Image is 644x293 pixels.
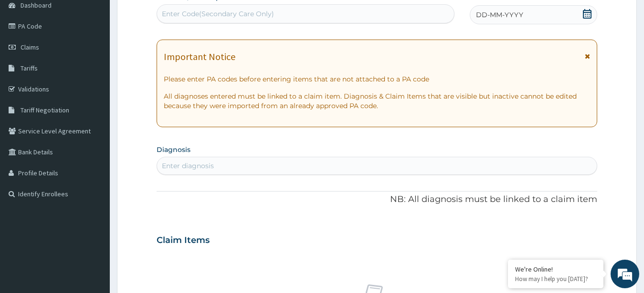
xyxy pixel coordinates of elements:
p: Please enter PA codes before entering items that are not attached to a PA code [164,74,591,84]
div: Enter Code(Secondary Care Only) [162,9,274,19]
h1: Important Notice [164,51,235,62]
span: Claims [21,43,39,51]
p: How may I help you today? [515,275,596,283]
h3: Claim Items [157,235,210,246]
span: Tariffs [21,64,38,72]
span: DD-MM-YYYY [476,10,523,20]
textarea: Type your message and hit 'Enter' [5,193,182,227]
span: We're online! [55,87,132,183]
p: NB: All diagnosis must be linked to a claim item [157,193,598,206]
p: All diagnoses entered must be linked to a claim item. Diagnosis & Claim Items that are visible bu... [164,91,591,111]
span: Dashboard [21,1,52,10]
label: Diagnosis [157,145,190,154]
img: d_794563401_company_1708531726252_794563401 [18,48,39,71]
div: We're Online! [515,265,596,273]
span: Tariff Negotiation [21,106,69,114]
div: Chat with us now [50,53,160,66]
div: Enter diagnosis [162,161,214,171]
div: Minimize live chat window [157,5,179,28]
